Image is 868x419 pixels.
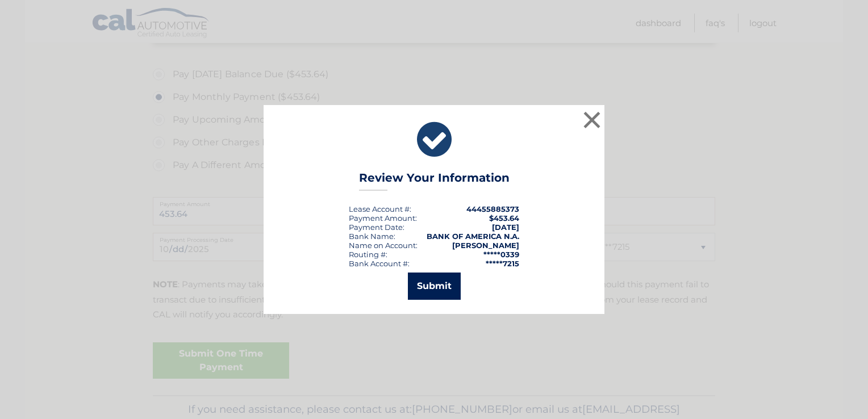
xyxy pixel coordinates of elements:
[489,213,519,223] span: $453.64
[492,223,519,232] span: [DATE]
[408,273,461,300] button: Submit
[349,259,410,268] div: Bank Account #:
[349,213,417,223] div: Payment Amount:
[466,204,519,213] strong: 44455885373
[349,241,418,250] div: Name on Account:
[349,250,387,259] div: Routing #:
[581,108,603,131] button: ×
[452,241,519,250] strong: [PERSON_NAME]
[349,223,403,232] span: Payment Date
[349,232,395,241] div: Bank Name:
[349,204,411,213] div: Lease Account #:
[427,232,519,241] strong: BANK OF AMERICA N.A.
[359,171,510,191] h3: Review Your Information
[349,223,404,232] div: :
